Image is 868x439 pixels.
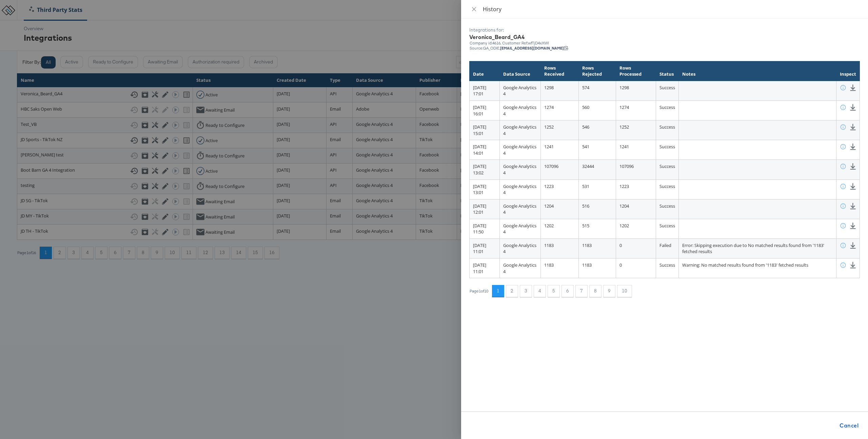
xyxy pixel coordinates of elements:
td: 1204 [541,199,579,219]
th: Status [656,61,678,81]
td: [DATE] 11:01 [470,238,500,258]
span: Google Analytics 4 [503,84,536,97]
td: [DATE] 15:01 [470,120,500,140]
div: Integrations for: [469,27,860,33]
span: Google Analytics 4 [503,144,536,156]
td: 107096 [541,160,579,179]
td: 0 [616,238,656,258]
td: 1241 [541,140,579,160]
div: Source: GA_ODIE, [470,45,860,50]
span: Cancel [840,421,859,430]
th: Data Source [500,61,541,81]
button: 8 [589,285,601,297]
span: Google Analytics 4 [503,163,536,176]
th: Date [470,61,500,81]
td: 1298 [541,81,579,100]
td: [DATE] 14:01 [470,140,500,160]
span: Success [659,163,675,169]
td: 1223 [616,179,656,199]
td: 107096 [616,160,656,179]
th: Notes [678,61,836,81]
td: 1274 [541,101,579,120]
td: 1183 [541,238,579,258]
td: [DATE] 12:01 [470,199,500,219]
span: Failed [659,242,671,248]
td: 574 [578,81,616,100]
td: 0 [616,259,656,278]
button: 3 [520,285,532,297]
div: History [483,5,860,13]
td: [DATE] 16:01 [470,101,500,120]
span: Success [659,183,675,189]
td: 546 [578,120,616,140]
span: Success [659,144,675,150]
button: Cancel [837,419,861,432]
th: Rows Rejected [578,61,616,81]
td: 515 [578,219,616,238]
button: 10 [617,285,632,297]
td: 1183 [578,238,616,258]
td: 541 [578,140,616,160]
button: 5 [548,285,560,297]
td: 32444 [578,160,616,179]
span: Google Analytics 4 [503,104,536,117]
td: [DATE] 11:01 [470,259,500,278]
span: Google Analytics 4 [503,124,536,136]
td: 1183 [541,259,579,278]
button: 7 [575,285,588,297]
td: 1202 [541,219,579,238]
strong: [EMAIL_ADDRESS][DOMAIN_NAME] [500,46,564,51]
button: 4 [534,285,546,297]
span: Google Analytics 4 [503,242,536,255]
span: Google Analytics 4 [503,183,536,196]
button: 9 [603,285,615,297]
span: Success [659,262,675,268]
button: 1 [492,285,504,297]
td: 1298 [616,81,656,100]
td: [DATE] 13:02 [470,160,500,179]
span: Success [659,84,675,91]
td: 1252 [616,120,656,140]
td: 1252 [541,120,579,140]
span: Google Analytics 4 [503,223,536,235]
td: 1183 [578,259,616,278]
span: Success [659,203,675,209]
td: 1223 [541,179,579,199]
span: Google Analytics 4 [503,262,536,274]
span: Warning: No matched results found from '1183' fetched results [682,262,808,268]
button: 6 [561,285,574,297]
span: close [471,6,477,12]
div: Page 1 of 10 [469,289,489,293]
td: 1202 [616,219,656,238]
button: 2 [506,285,518,297]
span: Success [659,223,675,229]
span: Success [659,124,675,130]
td: [DATE] 17:01 [470,81,500,100]
span: Error: Skipping execution due to No matched results found from '1183' fetched results [682,242,824,255]
td: 560 [578,101,616,120]
div: Veronica_Beard_GA4 [469,33,860,41]
td: 1241 [616,140,656,160]
td: 1204 [616,199,656,219]
th: Rows Processed [616,61,656,81]
div: Company id: 4616 , Customer Ref: wfTjD4xXWl [469,41,860,45]
button: Close [469,6,479,13]
span: Success [659,104,675,110]
th: Rows Received [541,61,579,81]
td: 531 [578,179,616,199]
td: 1274 [616,101,656,120]
td: [DATE] 13:01 [470,179,500,199]
span: Google Analytics 4 [503,203,536,215]
td: [DATE] 11:50 [470,219,500,238]
th: Inspect [836,61,860,81]
td: 516 [578,199,616,219]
